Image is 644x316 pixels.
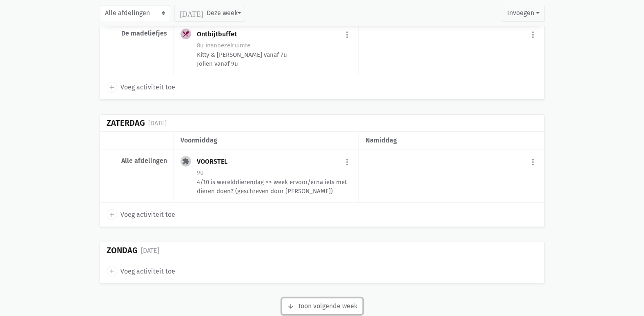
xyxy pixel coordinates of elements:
span: in [205,42,211,49]
div: VOORSTEL [197,158,234,166]
i: extension [182,158,189,165]
div: [DATE] [148,118,167,129]
i: add [108,84,116,91]
span: 9u [197,169,204,176]
span: Voeg activiteit toe [120,209,175,220]
div: Zaterdag [107,118,145,128]
i: arrow_downward [287,303,294,310]
i: [DATE] [180,9,203,17]
div: [DATE] [141,245,159,256]
a: add Voeg activiteit toe [107,82,175,92]
span: Voeg activiteit toe [120,82,175,93]
div: Kitty & [PERSON_NAME] vanaf 7u Jolien vanaf 9u [197,50,352,68]
div: 4/10 is werelddierendag >> week ervoor/erna iets met dieren doen? (geschreven door [PERSON_NAME]) [197,178,352,196]
i: local_dining [182,30,189,38]
button: Deze week [174,5,245,21]
span: 8u [197,42,204,49]
a: add Voeg activiteit toe [107,209,175,220]
span: snoezelruimte [205,42,250,49]
a: add Voeg activiteit toe [107,266,175,276]
i: add [108,267,116,275]
div: Zondag [107,246,138,255]
button: Invoegen [502,5,544,21]
div: namiddag [365,135,537,146]
button: Toon volgende week [282,298,363,314]
div: voormiddag [180,135,352,146]
span: Voeg activiteit toe [120,266,175,277]
div: De madeliefjes [107,29,167,38]
i: add [108,211,116,218]
div: Ontbijtbuffet [197,30,243,38]
div: Alle afdelingen [107,157,167,165]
